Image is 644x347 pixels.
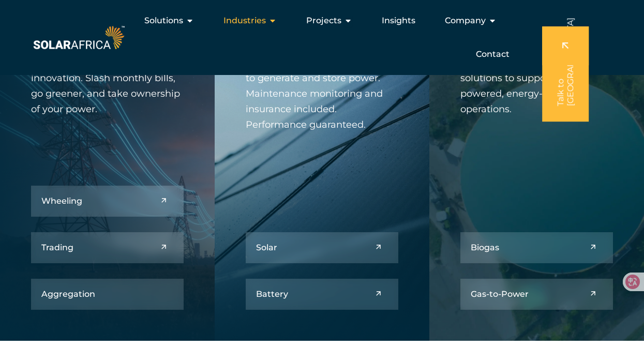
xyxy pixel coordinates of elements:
h5: Aggregation [41,289,95,299]
a: Insights [382,14,415,27]
span: Next-generation electricity innovation. Slash monthly bills, go greener, and take ownership of yo... [31,57,180,115]
span: Fully financed systems installed to generate and store power. Maintenance monitoring and insuranc... [246,57,395,130]
span: Renewable & traditional solutions to support gas-powered, energy-intensive operations. [460,57,585,115]
span: Projects [306,14,341,27]
a: Contact [476,48,510,61]
div: Menu Toggle [127,10,518,65]
span: Industries [223,14,266,27]
span: Company [445,14,486,27]
span: Solutions [144,14,183,27]
nav: Menu [127,10,518,65]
